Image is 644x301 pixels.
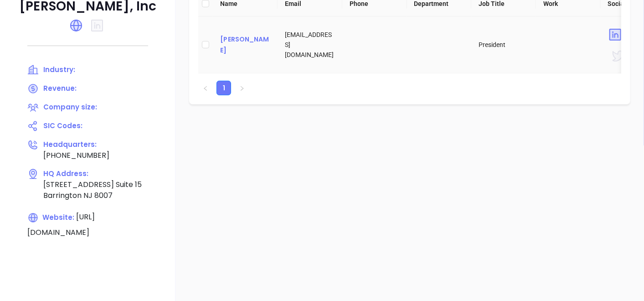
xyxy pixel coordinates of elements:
span: left [203,86,208,91]
span: Website: [27,213,74,222]
span: Headquarters: [43,140,97,149]
li: Next Page [235,81,249,95]
a: 1 [217,81,231,95]
span: HQ Address: [43,169,88,178]
td: [EMAIL_ADDRESS][DOMAIN_NAME] [278,16,342,73]
span: [PHONE_NUMBER] [43,150,109,161]
td: President [471,16,536,73]
button: right [235,81,249,95]
li: 1 [216,81,231,95]
li: Previous Page [198,81,213,95]
button: left [198,81,213,95]
span: Revenue: [43,83,77,93]
span: Company size: [43,102,97,112]
span: Industry: [43,65,75,74]
span: SIC Codes: [43,121,82,130]
a: [PERSON_NAME] [220,34,270,56]
span: [STREET_ADDRESS] Suite 15 Barrington NJ 8007 [43,179,142,201]
span: right [239,86,245,91]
